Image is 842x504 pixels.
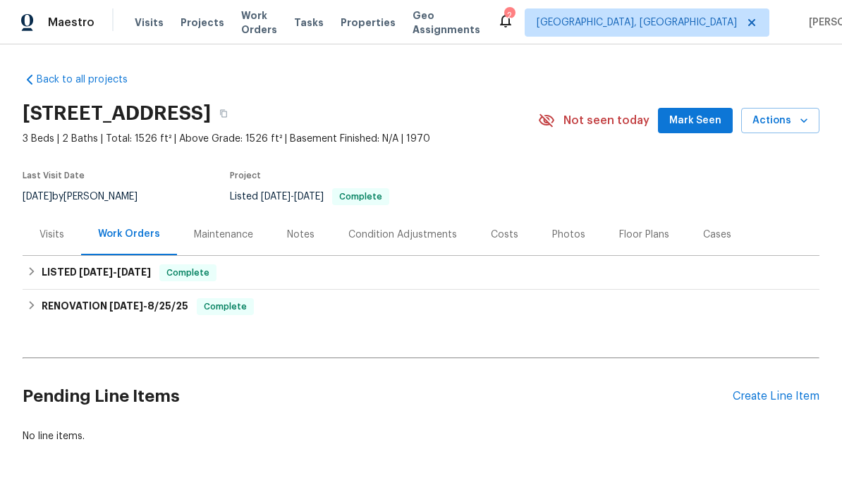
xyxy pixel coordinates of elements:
[23,429,819,443] div: No line items.
[741,108,819,134] button: Actions
[733,390,819,403] div: Create Line Item
[42,298,188,315] h6: RENOVATION
[537,16,737,30] span: [GEOGRAPHIC_DATA], [GEOGRAPHIC_DATA]
[23,290,819,324] div: RENOVATION [DATE]-8/25/25Complete
[341,16,396,30] span: Properties
[261,192,324,202] span: -
[98,227,160,241] div: Work Orders
[491,228,518,242] div: Costs
[23,188,154,205] div: by [PERSON_NAME]
[230,171,261,180] span: Project
[294,192,324,202] span: [DATE]
[39,228,64,242] div: Visits
[703,228,731,242] div: Cases
[287,228,315,242] div: Notes
[79,267,113,277] span: [DATE]
[147,301,188,311] span: 8/25/25
[348,228,457,242] div: Condition Adjustments
[23,106,211,121] h2: [STREET_ADDRESS]
[752,112,808,130] span: Actions
[109,301,143,311] span: [DATE]
[294,18,324,27] span: Tasks
[181,16,224,30] span: Projects
[619,228,669,242] div: Floor Plans
[42,264,151,281] h6: LISTED
[161,266,215,280] span: Complete
[563,113,649,128] span: Not seen today
[23,192,52,202] span: [DATE]
[23,256,819,290] div: LISTED [DATE]-[DATE]Complete
[504,8,514,23] div: 2
[669,112,721,130] span: Mark Seen
[135,16,164,30] span: Visits
[194,228,253,242] div: Maintenance
[413,8,480,37] span: Geo Assignments
[211,101,236,126] button: Copy Address
[23,171,85,180] span: Last Visit Date
[334,192,388,201] span: Complete
[117,267,151,277] span: [DATE]
[198,300,252,314] span: Complete
[23,73,158,87] a: Back to all projects
[48,16,94,30] span: Maestro
[23,364,733,429] h2: Pending Line Items
[23,132,538,146] span: 3 Beds | 2 Baths | Total: 1526 ft² | Above Grade: 1526 ft² | Basement Finished: N/A | 1970
[109,301,188,311] span: -
[261,192,291,202] span: [DATE]
[658,108,733,134] button: Mark Seen
[241,8,277,37] span: Work Orders
[552,228,585,242] div: Photos
[79,267,151,277] span: -
[230,192,389,202] span: Listed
